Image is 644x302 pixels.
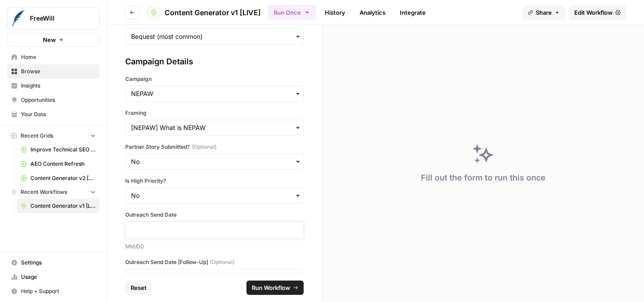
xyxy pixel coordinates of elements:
[131,283,147,292] span: Reset
[125,143,304,151] label: Partner Story Submitted?
[30,174,96,182] span: Content Generator v2 [DRAFT] Test
[7,7,100,29] button: Workspace: FreeWill
[7,256,100,270] a: Settings
[125,75,304,83] label: Campaign
[131,191,298,200] input: No
[7,79,100,93] a: Insights
[192,143,216,151] span: (Optional)
[17,199,100,213] a: Content Generator v1 [LIVE]
[21,82,96,90] span: Insights
[21,53,96,61] span: Home
[125,211,304,219] label: Outreach Send Date
[30,146,96,154] span: Improve Technical SEO for Page
[7,33,100,46] button: New
[7,129,100,143] button: Recent Grids
[21,188,67,196] span: Recent Workflows
[21,96,96,104] span: Opportunities
[21,287,96,295] span: Help + Support
[421,172,546,184] div: Fill out the form to run this once
[125,242,304,251] p: MM/DD
[21,259,96,267] span: Settings
[7,284,100,298] button: Help + Support
[21,67,96,75] span: Browse
[21,110,96,118] span: Your Data
[131,157,298,166] input: No
[574,8,613,17] span: Edit Workflow
[21,273,96,281] span: Usage
[43,35,56,44] span: New
[7,93,100,107] a: Opportunities
[147,5,261,20] a: Content Generator v1 [LIVE]
[131,89,298,98] input: NEPAW
[7,50,100,64] a: Home
[30,202,96,210] span: Content Generator v1 [LIVE]
[354,5,391,20] a: Analytics
[131,32,298,41] input: Bequest (most common)
[319,5,351,20] a: History
[17,171,100,185] a: Content Generator v2 [DRAFT] Test
[10,10,26,26] img: FreeWill Logo
[522,5,565,20] button: Share
[17,157,100,171] a: AEO Content Refresh
[17,143,100,157] a: Improve Technical SEO for Page
[125,55,304,68] div: Campaign Details
[246,281,304,295] button: Run Workflow
[125,109,304,117] label: Framing
[268,5,316,20] button: Run Once
[131,123,298,132] input: [NEPAW] What is NEPAW
[7,185,100,199] button: Recent Workflows
[7,107,100,122] a: Your Data
[125,258,304,266] label: Outreach Send Date [Follow-Up]
[569,5,626,20] a: Edit Workflow
[125,177,304,185] label: Is High Priority?
[165,7,261,18] span: Content Generator v1 [LIVE]
[536,8,552,17] span: Share
[30,160,96,168] span: AEO Content Refresh
[210,258,234,266] span: (Optional)
[252,283,290,292] span: Run Workflow
[125,281,152,295] button: Reset
[394,5,431,20] a: Integrate
[21,132,53,140] span: Recent Grids
[7,270,100,284] a: Usage
[30,14,84,23] span: FreeWill
[7,64,100,79] a: Browse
